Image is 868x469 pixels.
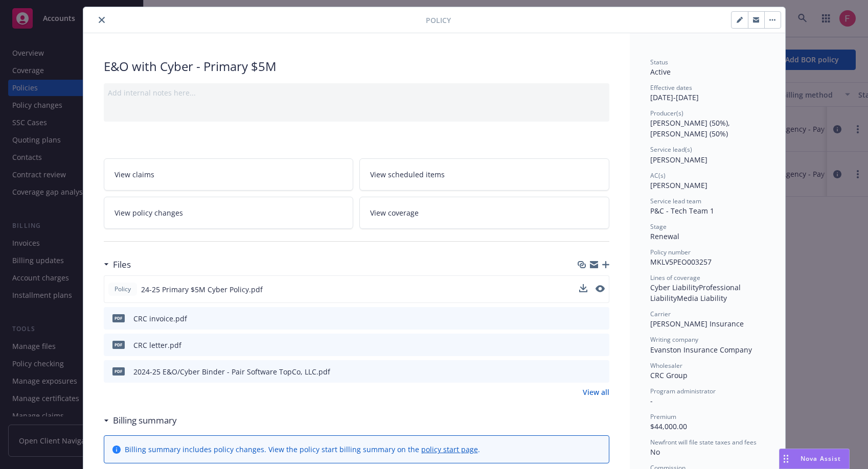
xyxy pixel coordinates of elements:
[650,155,707,165] span: [PERSON_NAME]
[596,285,605,292] button: preview file
[104,158,354,191] a: View claims
[596,284,605,295] button: preview file
[104,258,131,271] div: Files
[650,319,744,329] span: [PERSON_NAME] Insurance
[650,109,683,118] span: Producer(s)
[650,421,687,431] span: $44,000.00
[133,313,187,324] div: CRC invoice.pdf
[596,340,605,350] button: preview file
[650,283,699,292] span: Cyber Liability
[801,454,841,463] span: Nova Assist
[650,283,743,303] span: Professional Liability
[650,222,667,231] span: Stage
[650,58,668,66] span: Status
[426,15,451,26] span: Policy
[650,83,692,92] span: Effective dates
[133,366,330,377] div: 2024-25 E&O/Cyber Binder - Pair Software TopCo, LLC.pdf
[580,340,588,350] button: download file
[650,197,701,205] span: Service lead team
[650,273,700,282] span: Lines of coverage
[677,293,727,303] span: Media Liability
[596,366,605,377] button: preview file
[650,438,757,447] span: Newfront will file state taxes and fees
[359,158,609,191] a: View scheduled items
[108,87,605,98] div: Add internal notes here...
[96,14,108,26] button: close
[650,248,691,256] span: Policy number
[650,396,653,406] span: -
[650,83,765,103] div: [DATE] - [DATE]
[650,310,671,318] span: Carrier
[583,387,609,397] a: View all
[650,206,714,216] span: P&C - Tech Team 1
[370,169,445,180] span: View scheduled items
[104,197,354,229] a: View policy changes
[104,58,609,75] div: E&O with Cyber - Primary $5M
[650,412,676,421] span: Premium
[650,231,679,241] span: Renewal
[112,285,133,294] span: Policy
[650,171,666,180] span: AC(s)
[780,449,792,468] div: Drag to move
[650,118,732,138] span: [PERSON_NAME] (50%), [PERSON_NAME] (50%)
[579,284,587,295] button: download file
[115,207,183,218] span: View policy changes
[133,340,181,350] div: CRC letter.pdf
[141,284,263,295] span: 24-25 Primary $5M Cyber Policy.pdf
[113,258,131,271] h3: Files
[650,361,682,370] span: Wholesaler
[370,207,419,218] span: View coverage
[650,257,712,267] span: MKLV5PEO003257
[112,314,125,322] span: pdf
[779,449,850,469] button: Nova Assist
[650,370,688,380] span: CRC Group
[650,447,660,457] span: No
[580,313,588,324] button: download file
[359,197,609,229] a: View coverage
[580,366,588,377] button: download file
[421,444,478,454] a: policy start page
[596,313,605,324] button: preview file
[579,284,587,292] button: download file
[650,145,692,154] span: Service lead(s)
[650,387,716,395] span: Program administrator
[650,335,698,344] span: Writing company
[650,345,752,355] span: Evanston Insurance Company
[112,367,125,375] span: pdf
[113,414,177,427] h3: Billing summary
[125,444,480,455] div: Billing summary includes policy changes. View the policy start billing summary on the .
[650,67,671,77] span: Active
[104,414,177,427] div: Billing summary
[650,180,707,190] span: [PERSON_NAME]
[112,341,125,348] span: pdf
[115,169,154,180] span: View claims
